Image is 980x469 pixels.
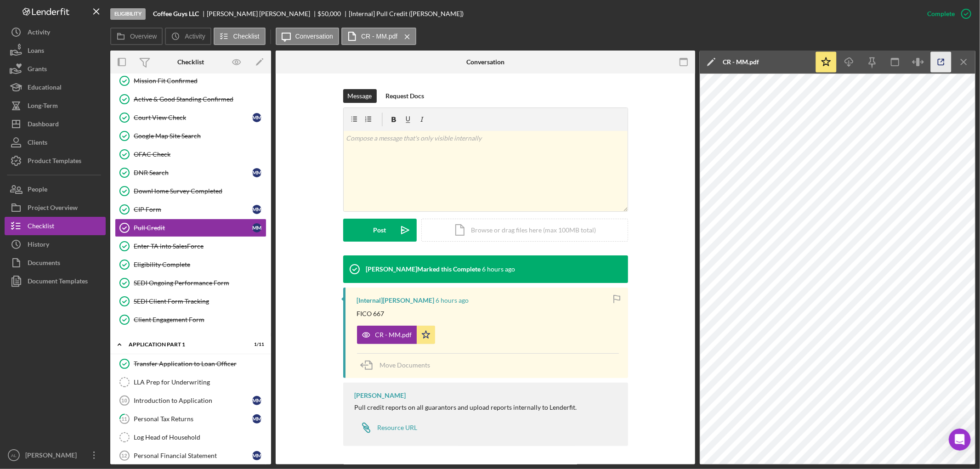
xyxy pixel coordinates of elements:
[121,398,127,403] tspan: 10
[28,96,58,117] div: Long-Term
[5,133,106,152] a: Clients
[5,41,106,60] button: Loans
[349,10,464,17] div: [Internal] Pull Credit ([PERSON_NAME])
[115,292,266,311] a: SEDI Client Form Tracking
[252,414,261,424] div: M M
[115,237,266,255] a: Enter TA into SalesForce
[115,127,266,145] a: Google Map Site Search
[28,180,47,201] div: People
[28,235,49,256] div: History
[28,152,81,172] div: Product Templates
[5,254,106,272] button: Documents
[134,169,252,176] div: DNR Search
[357,309,385,319] p: FICO 667
[134,187,266,195] div: DownHome Survey Completed
[134,261,266,268] div: Eligibility Complete
[5,272,106,290] button: Document Templates
[115,90,266,108] a: Active & Good Standing Confirmed
[153,10,199,17] b: Coffee Guys LLC
[252,396,261,405] div: M M
[122,416,127,422] tspan: 11
[252,451,261,460] div: M M
[355,392,406,399] div: [PERSON_NAME]
[233,33,260,40] label: Checklist
[355,404,577,411] div: Pull credit reports on all guarantors and upload reports internally to Lenderfit.
[5,198,106,217] a: Project Overview
[318,10,341,17] span: $50,000
[348,89,372,103] div: Message
[28,254,60,274] div: Documents
[115,182,266,200] a: DownHome Survey Completed
[115,145,266,164] a: OFAC Check
[110,28,163,45] button: Overview
[5,78,106,96] button: Educational
[5,217,106,235] button: Checklist
[185,33,205,40] label: Activity
[381,89,429,103] button: Request Docs
[341,28,416,45] button: CR - MM.pdf
[134,397,252,404] div: Introduction to Application
[121,453,127,458] tspan: 12
[134,114,252,121] div: Court View Check
[5,60,106,78] button: Grants
[214,28,266,45] button: Checklist
[134,224,252,232] div: Pull Credit
[466,58,504,66] div: Conversation
[5,235,106,254] button: History
[23,446,83,467] div: [PERSON_NAME]
[276,28,340,45] button: Conversation
[252,113,261,122] div: M M
[949,429,971,451] iframe: Intercom live chat
[357,297,435,304] div: [Internal] [PERSON_NAME]
[343,219,417,242] button: Post
[252,168,261,177] div: M M
[378,424,418,431] div: Resource URL
[28,23,50,44] div: Activity
[918,5,975,23] button: Complete
[115,108,266,127] a: Court View CheckMM
[134,415,252,423] div: Personal Tax Returns
[115,446,266,465] a: 12Personal Financial StatementMM
[115,311,266,329] a: Client Engagement Form
[927,5,955,23] div: Complete
[134,77,266,85] div: Mission Fit Confirmed
[115,373,266,391] a: LLA Prep for Underwriting
[28,41,44,62] div: Loans
[5,23,106,41] button: Activity
[343,89,377,103] button: Message
[134,452,252,459] div: Personal Financial Statement
[357,326,435,344] button: CR - MM.pdf
[134,379,266,386] div: LLA Prep for Underwriting
[129,342,241,347] div: Application Part 1
[115,164,266,182] a: DNR SearchMM
[5,446,106,464] button: AL[PERSON_NAME]
[5,96,106,115] button: Long-Term
[11,453,17,458] text: AL
[134,151,266,158] div: OFAC Check
[375,331,412,339] div: CR - MM.pdf
[134,96,266,103] div: Active & Good Standing Confirmed
[366,266,481,273] div: [PERSON_NAME] Marked this Complete
[5,115,106,133] button: Dashboard
[28,217,54,237] div: Checklist
[28,78,62,99] div: Educational
[134,206,252,213] div: CIP Form
[374,219,386,242] div: Post
[115,355,266,373] a: Transfer Application to Loan Officer
[134,243,266,250] div: Enter TA into SalesForce
[115,219,266,237] a: Pull CreditMM
[436,297,469,304] time: 2025-09-24 18:15
[115,255,266,274] a: Eligibility Complete
[5,152,106,170] button: Product Templates
[380,361,431,369] span: Move Documents
[207,10,318,17] div: [PERSON_NAME] [PERSON_NAME]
